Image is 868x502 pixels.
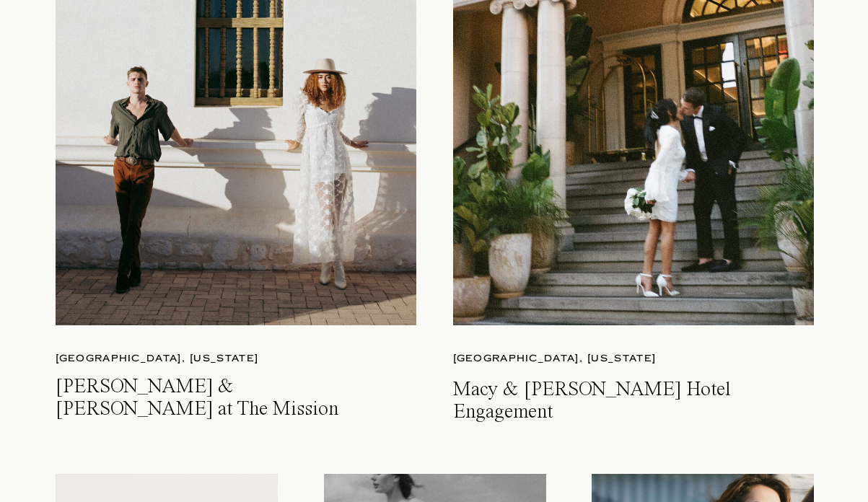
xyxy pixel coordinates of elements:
a: [GEOGRAPHIC_DATA], [US_STATE] [453,351,684,366]
a: [GEOGRAPHIC_DATA], [US_STATE] [56,351,286,366]
a: [PERSON_NAME] & [PERSON_NAME] at The Mission [56,376,345,414]
a: Macy & [PERSON_NAME] Hotel Engagement [453,379,797,417]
